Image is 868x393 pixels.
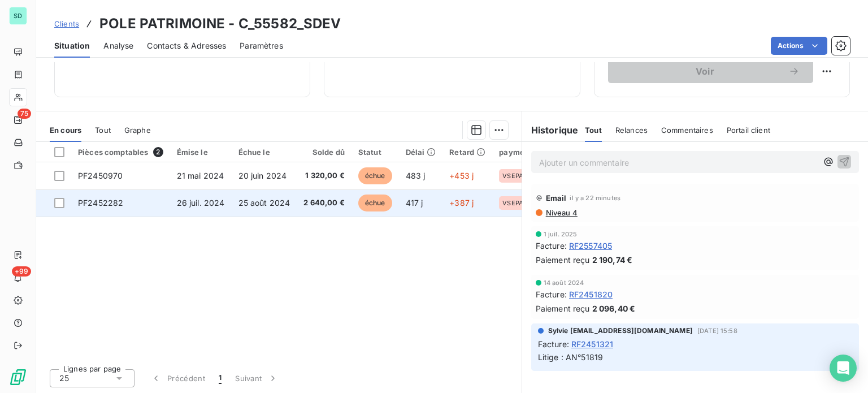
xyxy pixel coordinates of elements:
[661,126,713,135] span: Commentaires
[449,148,485,157] div: Retard
[538,338,569,350] span: Facture :
[569,240,612,252] span: RF2557405
[570,195,620,201] span: il y a 22 minutes
[499,148,570,157] div: paymentTypeCode
[536,240,567,252] span: Facture :
[147,40,226,51] span: Contacts & Adresses
[9,7,27,25] div: SD
[449,171,474,180] span: +453 j
[50,126,81,135] span: En cours
[9,368,27,386] img: Logo LeanPay
[538,352,604,362] span: Litige : AN°51819
[238,198,290,208] span: 25 août 2024
[546,193,567,202] span: Email
[177,198,225,208] span: 26 juil. 2024
[124,126,151,135] span: Graphe
[406,198,423,208] span: 417 j
[358,148,392,157] div: Statut
[240,40,283,51] span: Paramètres
[103,40,133,51] span: Analyse
[406,171,426,180] span: 483 j
[830,355,857,382] div: Open Intercom Messenger
[238,148,290,157] div: Échue le
[12,266,31,277] span: +99
[615,126,648,135] span: Relances
[78,171,123,180] span: PF2450970
[544,231,578,237] span: 1 juil. 2025
[502,200,523,206] span: VSEPA
[569,288,613,300] span: RF2451820
[212,366,228,390] button: 1
[536,288,567,300] span: Facture :
[54,18,79,29] a: Clients
[177,171,224,180] span: 21 mai 2024
[54,40,90,51] span: Situation
[727,126,770,135] span: Portail client
[59,373,69,384] span: 25
[571,338,613,350] span: RF2451321
[502,172,523,179] span: VSEPA
[536,303,590,314] span: Paiement reçu
[544,279,584,286] span: 14 août 2024
[78,147,163,157] div: Pièces comptables
[144,366,212,390] button: Précédent
[54,19,79,28] span: Clients
[303,197,345,209] span: 2 640,00 €
[592,303,636,314] span: 2 096,40 €
[177,148,225,157] div: Émise le
[238,171,287,180] span: 20 juin 2024
[99,14,341,34] h3: POLE PATRIMOINE - C_55582_SDEV
[622,67,788,76] span: Voir
[219,373,222,384] span: 1
[608,59,813,83] button: Voir
[585,126,602,135] span: Tout
[303,148,345,157] div: Solde dû
[697,327,737,334] span: [DATE] 15:58
[303,170,345,182] span: 1 320,00 €
[95,126,111,135] span: Tout
[78,198,123,208] span: PF2452282
[545,208,578,217] span: Niveau 4
[548,326,693,336] span: Sylvie [EMAIL_ADDRESS][DOMAIN_NAME]
[522,123,579,137] h6: Historique
[449,198,474,208] span: +387 j
[358,195,392,211] span: échue
[592,254,633,266] span: 2 190,74 €
[18,109,31,119] span: 75
[536,254,590,266] span: Paiement reçu
[153,147,163,157] span: 2
[358,167,392,184] span: échue
[771,37,827,55] button: Actions
[406,148,436,157] div: Délai
[228,366,285,390] button: Suivant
